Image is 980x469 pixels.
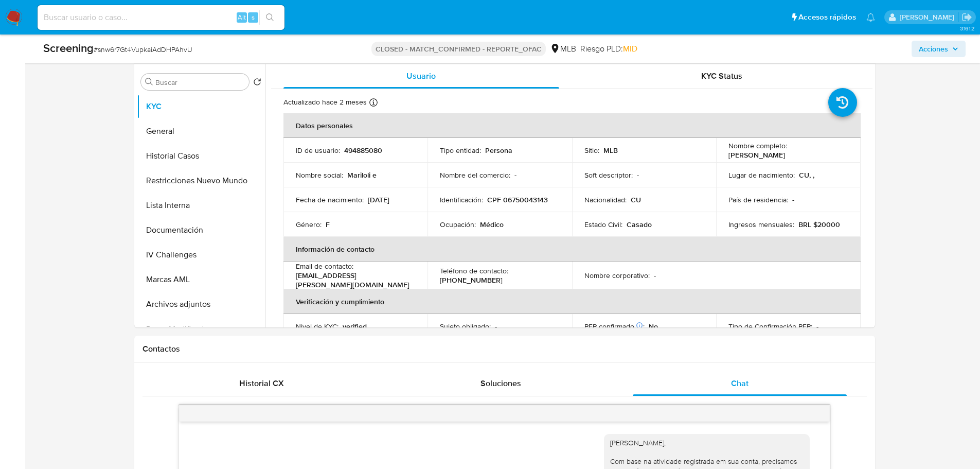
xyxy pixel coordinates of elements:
[584,195,627,204] p: Nacionalidad :
[728,141,787,150] p: Nombre completo :
[799,170,814,180] p: CU, ,
[440,322,491,331] p: Sujeto obligado :
[440,146,481,155] p: Tipo entidad :
[283,237,861,262] th: Información de contacto
[584,146,599,155] p: Sitio :
[816,322,818,331] p: -
[142,344,867,354] h1: Contactos
[137,119,265,144] button: General
[344,146,382,155] p: 494885080
[296,262,353,271] p: Email de contacto :
[137,218,265,242] button: Documentación
[866,13,875,22] a: Notificaciones
[649,322,658,331] p: No
[514,170,516,180] p: -
[38,11,284,24] input: Buscar usuario o caso...
[701,70,742,82] span: KYC Status
[798,12,856,23] span: Accesos rápidos
[347,170,377,180] p: Mariloli e
[961,12,972,23] a: Salir
[584,271,650,280] p: Nombre corporativo :
[798,220,840,229] p: BRL $20000
[368,195,389,204] p: [DATE]
[283,289,861,314] th: Verificación y cumplimiento
[728,195,788,204] p: País de residencia :
[137,317,265,341] button: Datos Modificados
[137,168,265,193] button: Restricciones Nuevo Mundo
[728,150,785,160] p: [PERSON_NAME]
[440,195,483,204] p: Identificación :
[296,271,412,289] p: [EMAIL_ADDRESS][PERSON_NAME][DOMAIN_NAME]
[728,220,794,229] p: Ingresos mensuales :
[919,41,948,57] span: Acciones
[731,377,749,389] span: Chat
[480,220,504,229] p: Médico
[440,275,503,285] p: [PHONE_NUMBER]
[603,146,618,155] p: MLB
[155,78,245,87] input: Buscar
[137,267,265,292] button: Marcas AML
[371,42,546,56] p: CLOSED - MATCH_CONFIRMED - REPORTE_OFAC
[900,12,958,22] p: nicolas.tyrkiel@mercadolibre.com
[912,41,966,57] button: Acciones
[94,44,192,55] span: # snw6r7Gt4VupkaiAdDHPAhvU
[584,220,622,229] p: Estado Civil :
[627,220,652,229] p: Casado
[728,170,795,180] p: Lugar de nacimiento :
[326,220,330,229] p: F
[253,78,261,89] button: Volver al orden por defecto
[145,78,153,86] button: Buscar
[296,195,364,204] p: Fecha de nacimiento :
[584,322,645,331] p: PEP confirmado :
[43,40,94,56] b: Screening
[137,242,265,267] button: IV Challenges
[137,94,265,119] button: KYC
[239,377,284,389] span: Historial CX
[137,292,265,317] button: Archivos adjuntos
[296,170,343,180] p: Nombre social :
[550,43,576,55] div: MLB
[440,220,476,229] p: Ocupación :
[440,266,508,275] p: Teléfono de contacto :
[580,43,637,55] span: Riesgo PLD:
[252,12,255,22] span: s
[406,70,436,82] span: Usuario
[623,43,637,55] span: MID
[343,322,367,331] p: verified
[137,144,265,168] button: Historial Casos
[631,195,641,204] p: CU
[485,146,512,155] p: Persona
[283,113,861,138] th: Datos personales
[238,12,246,22] span: Alt
[792,195,794,204] p: -
[637,170,639,180] p: -
[960,24,975,32] span: 3.161.2
[137,193,265,218] button: Lista Interna
[487,195,548,204] p: CPF 06750043143
[728,322,812,331] p: Tipo de Confirmación PEP :
[480,377,521,389] span: Soluciones
[259,10,280,25] button: search-icon
[283,97,367,107] p: Actualizado hace 2 meses
[584,170,633,180] p: Soft descriptor :
[296,146,340,155] p: ID de usuario :
[495,322,497,331] p: -
[296,322,338,331] p: Nivel de KYC :
[654,271,656,280] p: -
[440,170,510,180] p: Nombre del comercio :
[296,220,322,229] p: Género :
